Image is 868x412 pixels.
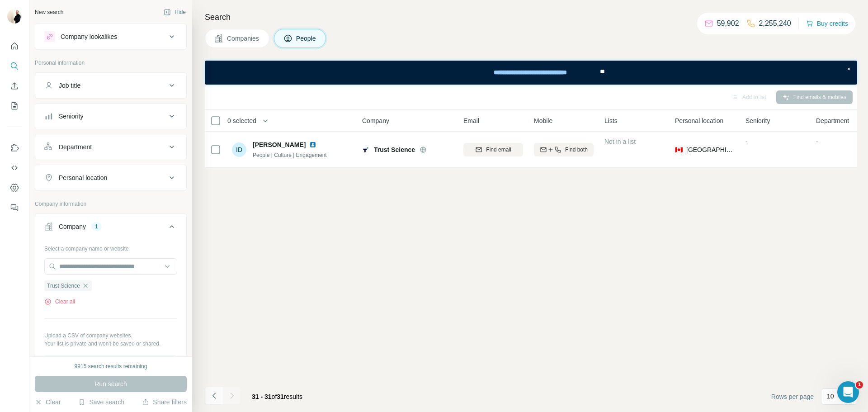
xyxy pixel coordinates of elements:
button: Dashboard [7,180,22,196]
div: Department [59,142,92,152]
span: 31 - 31 [252,393,272,400]
button: Company1 [35,216,186,241]
div: Company lookalikes [61,32,117,41]
span: 🇨🇦 [675,145,683,154]
button: Clear all [44,298,75,306]
button: Job title [35,75,186,96]
button: Navigate to previous page [205,387,223,405]
span: Seniority [745,116,770,125]
span: 0 selected [227,116,256,125]
p: Your list is private and won't be saved or shared. [44,340,177,348]
button: Hide [157,5,192,19]
h4: Search [205,11,857,24]
p: Company information [35,200,187,208]
div: Seniority [59,112,83,121]
button: Personal location [35,167,186,189]
span: People | Culture | Engagement [253,152,327,158]
img: Avatar [7,9,22,24]
button: Save search [78,398,124,407]
div: Select a company name or website [44,241,177,253]
span: Lists [604,116,618,125]
iframe: Banner [205,61,857,85]
span: Department [816,116,849,125]
span: Trust Science [47,282,80,290]
span: Find email [486,146,511,154]
button: My lists [7,98,22,114]
span: Mobile [534,116,552,125]
button: Use Surfe on LinkedIn [7,140,22,156]
span: - [745,138,748,145]
button: Company lookalikes [35,26,186,47]
p: Personal information [35,59,187,67]
span: Companies [227,34,260,43]
img: Logo of Trust Science [362,146,369,153]
div: 1 [91,223,102,231]
img: LinkedIn logo [309,141,316,148]
div: Personal location [59,173,107,182]
button: Upload a list of companies [44,355,177,371]
div: ID [232,142,246,157]
div: 9915 search results remaining [75,362,147,370]
span: Trust Science [374,145,415,154]
span: [PERSON_NAME] [253,140,306,149]
button: Share filters [142,398,187,407]
button: Find both [534,143,594,156]
iframe: Intercom live chat [837,381,859,403]
button: Use Surfe API [7,160,22,176]
button: Buy credits [806,17,848,30]
span: 31 [277,393,284,400]
span: Not in a list [604,138,636,145]
button: Enrich CSV [7,78,22,94]
button: Seniority [35,105,186,127]
span: People [296,34,317,43]
span: Email [463,116,479,125]
button: Clear [35,398,61,407]
span: 1 [856,381,863,388]
span: [GEOGRAPHIC_DATA] [686,145,735,154]
span: Company [362,116,389,125]
div: Company [59,222,86,231]
button: Find email [463,143,523,156]
span: results [252,393,302,400]
span: of [272,393,277,400]
button: Department [35,136,186,158]
span: - [816,138,818,145]
button: Search [7,58,22,74]
button: Quick start [7,38,22,54]
div: Job title [59,81,80,90]
p: 59,902 [717,18,739,29]
p: 2,255,240 [759,18,791,29]
span: Find both [565,146,588,154]
p: 10 [827,392,834,401]
div: New search [35,8,63,16]
button: Feedback [7,199,22,216]
span: Personal location [675,116,723,125]
p: Upload a CSV of company websites. [44,331,177,340]
span: Rows per page [771,392,814,401]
